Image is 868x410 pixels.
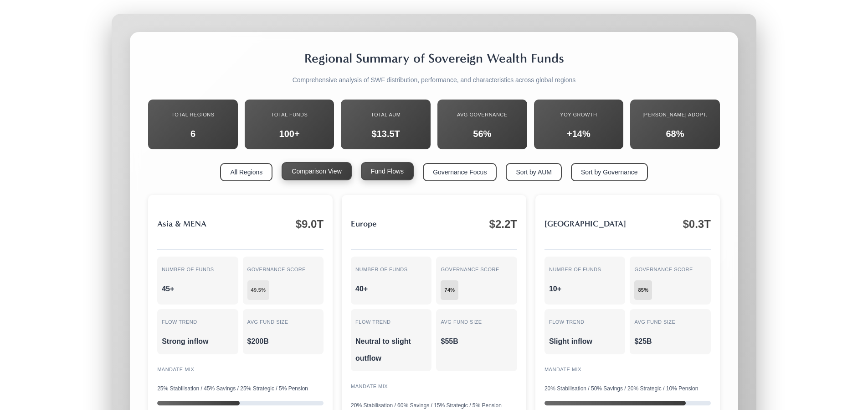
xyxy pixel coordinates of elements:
div: $200B [247,333,319,350]
span: 85% [634,280,652,300]
button: All Regions [220,163,272,181]
button: Fund Flows [361,162,414,180]
div: 68% [637,126,713,142]
div: Flow Trend [162,314,233,331]
div: 6 [155,126,231,142]
h3: [GEOGRAPHIC_DATA] [544,219,626,230]
div: Governance Score [441,261,512,278]
div: Total Funds [252,106,328,123]
span: 74% [441,280,458,300]
div: $25B [634,333,706,350]
div: Slight inflow [549,333,621,350]
button: Governance Focus [423,163,497,181]
h3: Asia & MENA [157,219,206,230]
div: 10+ [549,280,621,297]
div: 56% [444,126,520,142]
div: Total Regions [155,106,231,123]
div: 40+ [355,280,427,297]
div: +14% [541,126,617,142]
div: [PERSON_NAME] Adopt. [637,106,713,123]
div: $0.3T [683,216,710,232]
div: Number of Funds [355,261,427,278]
div: 100+ [252,126,328,142]
div: $55B [441,333,512,350]
button: Sort by AUM [506,163,562,181]
div: Avg Fund Size [247,314,319,331]
button: Sort by Governance [571,163,648,181]
div: Total AUM [348,106,424,123]
div: $13.5T [348,126,424,142]
div: Avg Governance [444,106,520,123]
div: Governance Score [247,261,319,278]
div: Neutral to slight outflow [355,333,427,367]
div: 45+ [162,280,233,297]
h3: Europe [351,219,376,230]
div: Number of Funds [162,261,233,278]
p: Comprehensive analysis of SWF distribution, performance, and characteristics across global regions [148,74,720,86]
div: Avg Fund Size [634,314,706,331]
div: Flow Trend [549,314,621,331]
div: Governance Score [634,261,706,278]
div: Mandate Mix [351,378,517,395]
div: Flow Trend [355,314,427,331]
div: Avg Fund Size [441,314,512,331]
div: Number of Funds [549,261,621,278]
div: $2.2T [489,216,517,232]
button: Comparison View [282,162,351,180]
span: 49.5% [247,280,270,300]
h2: Regional Summary of Sovereign Wealth Funds [148,50,720,67]
div: Strong inflow [162,333,233,350]
div: YoY Growth [541,106,617,123]
div: Mandate Mix [157,361,324,378]
div: $9.0T [296,216,324,232]
div: 25% Stabilisation / 45% Savings / 25% Strategic / 5% Pension [157,380,324,397]
div: 20% Stabilisation / 50% Savings / 20% Strategic / 10% Pension [544,380,711,397]
div: Mandate Mix [544,361,711,378]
